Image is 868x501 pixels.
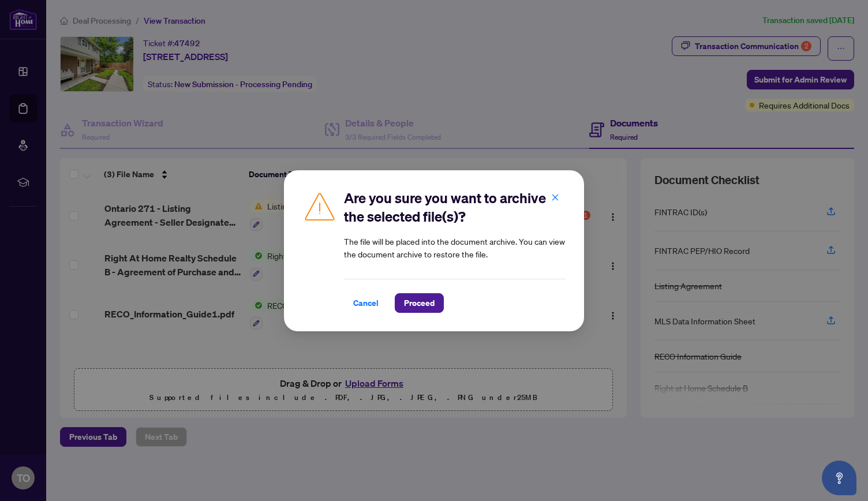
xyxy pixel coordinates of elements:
[344,235,566,260] article: The file will be placed into the document archive. You can view the document archive to restore t...
[404,294,435,312] span: Proceed
[395,293,444,313] button: Proceed
[353,294,379,312] span: Cancel
[344,293,388,313] button: Cancel
[302,189,337,223] img: Caution Icon
[551,193,559,201] span: close
[822,461,856,495] button: Open asap
[344,189,566,226] h2: Are you sure you want to archive the selected file(s)?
